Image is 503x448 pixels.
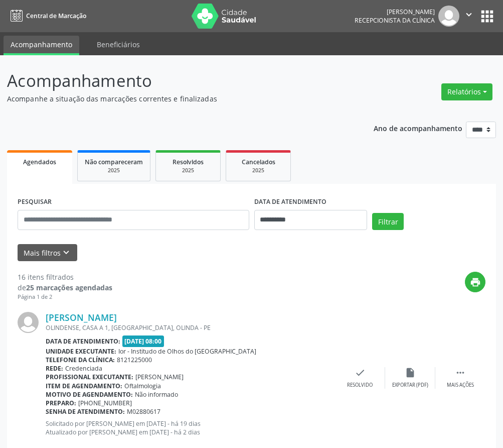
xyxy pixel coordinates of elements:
[23,158,56,166] span: Agendados
[46,323,335,332] div: OLINDENSE, CASA A 1, [GEOGRAPHIC_DATA], OLINDA - PE
[459,6,478,27] button: 
[254,194,326,210] label: DATA DE ATENDIMENTO
[26,12,86,20] span: Central de Marcação
[392,382,428,389] div: Exportar (PDF)
[46,382,122,390] b: Item de agendamento:
[372,213,404,230] button: Filtrar
[117,356,152,364] span: 8121225000
[173,158,204,166] span: Resolvidos
[7,93,350,104] p: Acompanhe a situação das marcações correntes e finalizadas
[135,390,178,399] span: Não informado
[347,382,373,389] div: Resolvido
[478,8,496,25] button: apps
[46,356,115,364] b: Telefone da clínica:
[18,282,112,293] div: de
[78,399,132,407] span: [PHONE_NUMBER]
[355,367,366,378] i: check
[438,6,459,27] img: img
[46,312,117,323] a: [PERSON_NAME]
[7,68,350,93] p: Acompanhamento
[465,272,485,292] button: print
[233,167,283,174] div: 2025
[46,407,125,416] b: Senha de atendimento:
[7,8,86,24] a: Central de Marcação
[46,399,76,407] b: Preparo:
[18,293,112,301] div: Página 1 de 2
[85,158,143,166] span: Não compareceram
[46,390,133,399] b: Motivo de agendamento:
[470,277,481,288] i: print
[447,382,474,389] div: Mais ações
[242,158,275,166] span: Cancelados
[18,194,52,210] label: PESQUISAR
[4,36,79,55] a: Acompanhamento
[441,83,492,100] button: Relatórios
[124,382,161,390] span: Oftalmologia
[18,272,112,282] div: 16 itens filtrados
[46,364,63,373] b: Rede:
[463,9,474,20] i: 
[163,167,213,174] div: 2025
[135,373,184,381] span: [PERSON_NAME]
[127,407,160,416] span: M02880617
[46,337,120,346] b: Data de atendimento:
[374,122,462,134] p: Ano de acompanhamento
[18,312,39,333] img: img
[118,347,256,356] span: Ior - Institudo de Olhos do [GEOGRAPHIC_DATA]
[26,283,112,292] strong: 25 marcações agendadas
[46,373,133,381] b: Profissional executante:
[455,367,466,378] i: 
[90,36,147,53] a: Beneficiários
[122,335,164,347] span: [DATE] 08:00
[18,244,77,262] button: Mais filtroskeyboard_arrow_down
[61,247,72,258] i: keyboard_arrow_down
[355,16,435,25] span: Recepcionista da clínica
[46,347,116,356] b: Unidade executante:
[355,8,435,16] div: [PERSON_NAME]
[85,167,143,174] div: 2025
[46,419,335,436] p: Solicitado por [PERSON_NAME] em [DATE] - há 19 dias Atualizado por [PERSON_NAME] em [DATE] - há 2...
[405,367,416,378] i: insert_drive_file
[65,364,102,373] span: Credenciada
